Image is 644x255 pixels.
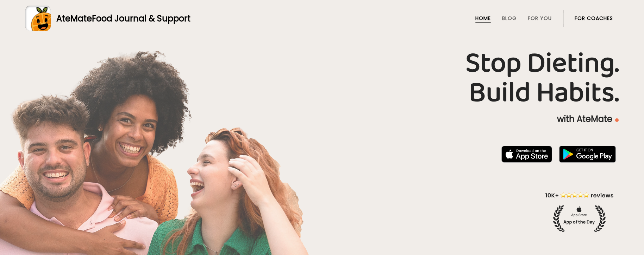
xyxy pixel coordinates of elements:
span: Food Journal & Support [92,13,190,24]
a: For You [528,15,552,21]
img: home-hero-appoftheday.png [540,191,619,232]
img: badge-download-google.png [559,146,616,163]
p: with AteMate [25,113,619,125]
a: Home [475,15,491,21]
a: Blog [502,15,517,21]
h1: Stop Dieting. Build Habits. [25,49,619,108]
a: For Coaches [575,15,613,21]
a: AteMateFood Journal & Support [25,6,619,31]
img: badge-download-apple.svg [501,146,552,163]
div: AteMate [51,12,190,25]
